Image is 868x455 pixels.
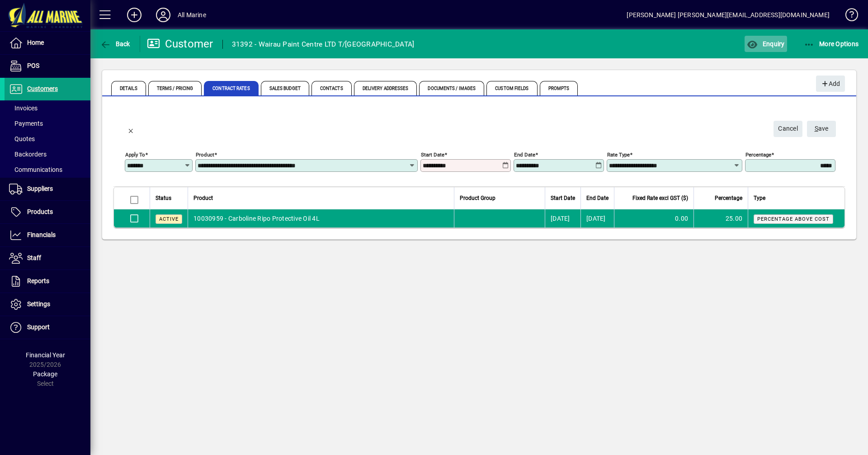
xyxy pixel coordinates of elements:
[754,193,765,203] span: Type
[5,32,90,54] a: Home
[188,209,454,227] td: 10030959 - Carboline Ripo Protective Oil 4L
[120,7,149,23] button: Add
[311,81,352,95] span: Contacts
[178,8,206,22] div: All Marine
[5,293,90,316] a: Settings
[149,7,178,23] button: Profile
[196,152,214,158] mat-label: Product
[586,193,609,203] span: End Date
[807,121,836,137] button: Save
[747,40,784,47] span: Enquiry
[204,81,258,95] span: Contract Rates
[148,81,202,95] span: Terms / Pricing
[27,85,58,92] span: Customers
[778,121,798,136] span: Cancel
[5,178,90,200] a: Suppliers
[419,81,484,95] span: Documents / Images
[693,209,748,227] td: 25.00
[5,316,90,339] a: Support
[545,209,580,227] td: [DATE]
[261,81,309,95] span: Sales Budget
[757,216,830,222] span: Percentage above cost
[745,152,771,158] mat-label: Percentage
[125,152,145,158] mat-label: Apply to
[100,40,130,47] span: Back
[486,81,537,95] span: Custom Fields
[821,76,840,91] span: Add
[614,209,693,227] td: 0.00
[27,277,49,284] span: Reports
[5,55,90,77] a: POS
[816,76,845,92] button: Add
[627,8,830,22] div: [PERSON_NAME] [PERSON_NAME][EMAIL_ADDRESS][DOMAIN_NAME]
[27,254,41,261] span: Staff
[354,81,417,95] span: Delivery Addresses
[804,40,859,47] span: More Options
[111,81,146,95] span: Details
[5,131,90,147] a: Quotes
[815,121,829,136] span: ave
[802,36,861,52] button: More Options
[5,147,90,162] a: Backorders
[607,152,630,158] mat-label: Rate type
[632,193,688,203] span: Fixed Rate excl GST ($)
[5,100,90,116] a: Invoices
[551,193,575,203] span: Start Date
[27,231,56,238] span: Financials
[27,39,44,46] span: Home
[27,323,50,331] span: Support
[27,208,53,215] span: Products
[9,166,62,173] span: Communications
[159,216,179,222] span: Active
[147,37,213,51] div: Customer
[715,193,742,203] span: Percentage
[27,185,53,192] span: Suppliers
[5,201,90,223] a: Products
[540,81,578,95] span: Prompts
[9,104,38,112] span: Invoices
[33,370,57,378] span: Package
[98,36,132,52] button: Back
[9,151,47,158] span: Backorders
[90,36,140,52] app-page-header-button: Back
[232,37,415,52] div: 31392 - Wairau Paint Centre LTD T/[GEOGRAPHIC_DATA]
[514,152,535,158] mat-label: End date
[27,300,50,308] span: Settings
[580,209,614,227] td: [DATE]
[815,125,818,132] span: S
[27,62,39,69] span: POS
[156,193,171,203] span: Status
[26,351,65,359] span: Financial Year
[5,162,90,177] a: Communications
[421,152,444,158] mat-label: Start date
[5,116,90,131] a: Payments
[193,193,213,203] span: Product
[5,247,90,270] a: Staff
[5,224,90,246] a: Financials
[9,120,43,127] span: Payments
[5,270,90,293] a: Reports
[460,193,495,203] span: Product Group
[839,2,857,31] a: Knowledge Base
[745,36,787,52] button: Enquiry
[120,118,142,140] button: Back
[774,121,802,137] button: Cancel
[9,135,35,142] span: Quotes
